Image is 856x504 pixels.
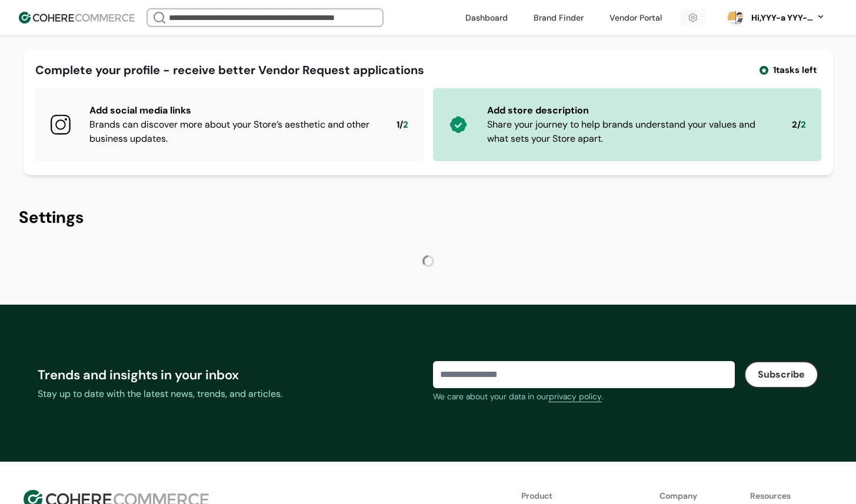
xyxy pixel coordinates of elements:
[399,118,403,132] span: /
[487,104,773,118] div: Add store description
[549,390,602,403] a: privacy policy
[792,118,797,132] span: 2
[38,387,424,401] div: Stay up to date with the latest news, trends, and articles.
[89,118,378,146] div: Brands can discover more about your Store’s aesthetic and other business updates.
[521,490,648,502] p: Product
[660,490,738,502] p: Company
[433,391,549,402] span: We care about your data in our
[487,118,773,146] div: Share your journey to help brands understand your values and what sets your Store apart.
[744,361,818,388] button: Subscribe
[602,391,604,402] span: .
[797,118,801,132] span: /
[19,12,135,24] img: Cohere Logo
[35,61,424,79] div: Complete your profile - receive better Vendor Request applications
[38,365,424,385] div: Trends and insights in your inbox
[750,490,833,502] p: Resources
[397,118,399,132] span: 1
[749,12,814,24] div: Hi, YYY-a YYY-aa
[403,118,408,132] span: 2
[19,208,838,227] div: Settings
[727,9,744,26] svg: 0 percent
[89,104,378,118] div: Add social media links
[801,118,806,132] span: 2
[749,12,825,24] button: Hi,YYY-a YYY-aa
[773,64,817,77] span: 1 tasks left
